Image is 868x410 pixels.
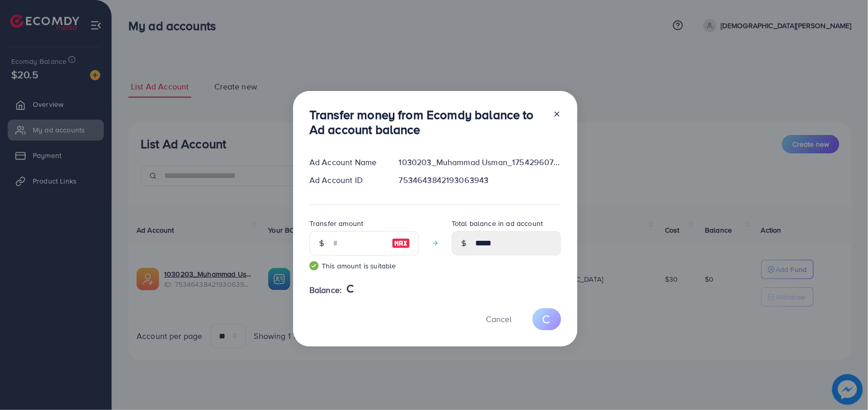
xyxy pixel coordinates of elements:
img: image [392,237,410,249]
button: Cancel [473,308,524,330]
h3: Transfer money from Ecomdy balance to Ad account balance [309,107,545,137]
div: Ad Account Name [301,156,391,168]
img: guide [309,261,319,270]
div: 7534643842193063943 [391,174,569,186]
label: Transfer amount [309,218,363,229]
span: Balance: [309,284,342,296]
small: This amount is suitable [309,261,419,271]
div: 1030203_Muhammad Usman_1754296073204 [391,156,569,168]
div: Ad Account ID [301,174,391,186]
span: Cancel [486,313,511,325]
label: Total balance in ad account [452,218,543,229]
